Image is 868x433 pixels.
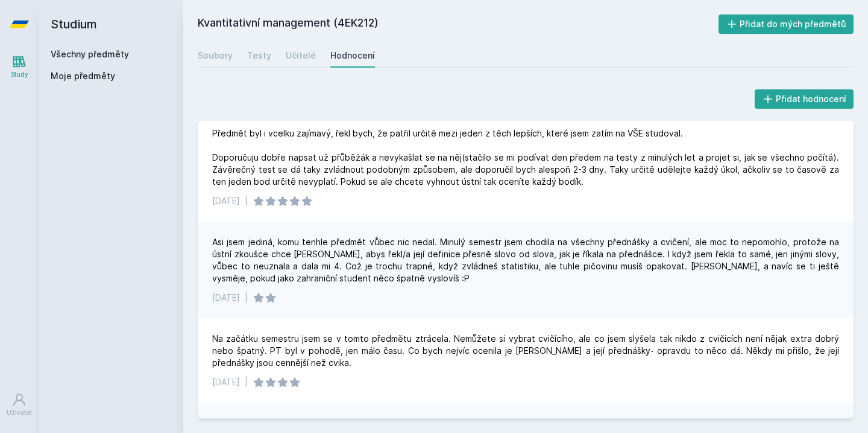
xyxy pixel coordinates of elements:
[755,89,854,109] button: Přidat hodnocení
[212,376,240,388] div: [DATE]
[212,333,839,369] div: Na začátku semestru jsem se v tomto předmětu ztrácela. Nemůžete si vybrat cvičícího, ale co jsem ...
[2,386,36,423] a: Uživatel
[51,70,115,82] span: Moje předměty
[212,195,240,207] div: [DATE]
[330,50,375,62] div: Hodnocení
[247,43,271,68] a: Testy
[198,14,719,34] h2: Kvantitativní management (4EK212)
[330,43,375,68] a: Hodnocení
[719,14,854,34] button: Přidat do mých předmětů
[212,236,839,284] div: Asi jsem jediná, komu tenhle předmět vůbec nic nedal. Minulý semestr jsem chodila na všechny před...
[7,408,32,417] div: Uživatel
[212,127,839,188] div: Předmět byl i vcelku zajímavý, řekl bych, že patřil určitě mezi jeden z těch lepších, které jsem ...
[286,43,316,68] a: Učitelé
[198,43,233,68] a: Soubory
[51,49,129,59] a: Všechny předměty
[198,50,233,62] div: Soubory
[247,50,271,62] div: Testy
[245,195,248,207] div: |
[286,50,316,62] div: Učitelé
[245,292,248,304] div: |
[245,376,248,388] div: |
[11,70,28,79] div: Study
[212,292,240,304] div: [DATE]
[2,48,36,85] a: Study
